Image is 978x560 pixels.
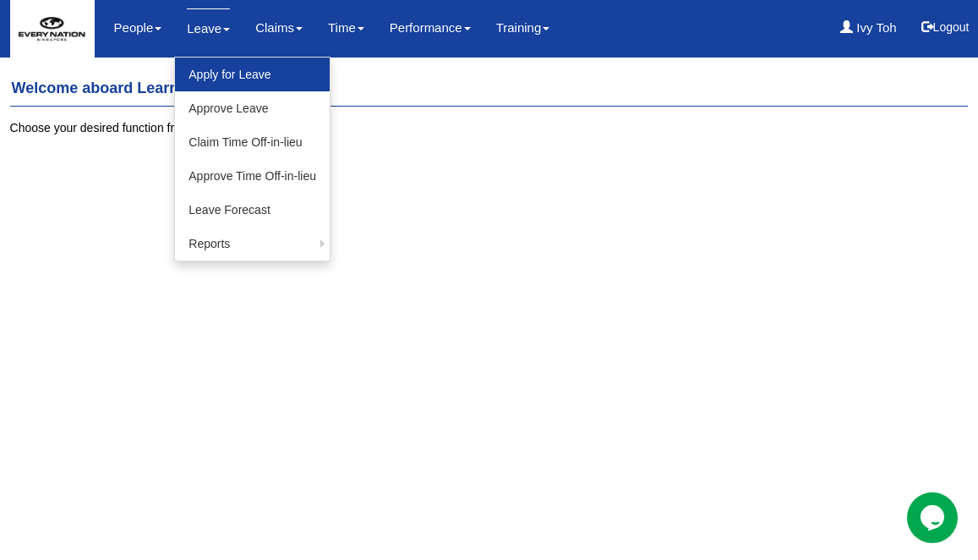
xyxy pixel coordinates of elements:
img: 2Q== [10,1,95,58]
a: Time [328,8,364,47]
a: Leave [187,8,230,48]
a: Claims [255,8,303,47]
a: Training [496,8,550,47]
a: People [114,8,162,47]
a: Approve Time Off-in-lieu [175,159,330,193]
a: Apply for Leave [175,58,330,91]
p: Choose your desired function from the menu above. [10,119,969,136]
a: Claim Time Off-in-lieu [175,125,330,159]
a: Leave Forecast [175,193,330,227]
a: Reports [175,227,330,261]
iframe: chat widget [907,492,961,543]
h4: Welcome aboard Learn Anchor, Ivy Toh! [10,72,969,107]
a: Performance [390,8,471,47]
a: Approve Leave [175,91,330,125]
a: Ivy Toh [840,8,896,47]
